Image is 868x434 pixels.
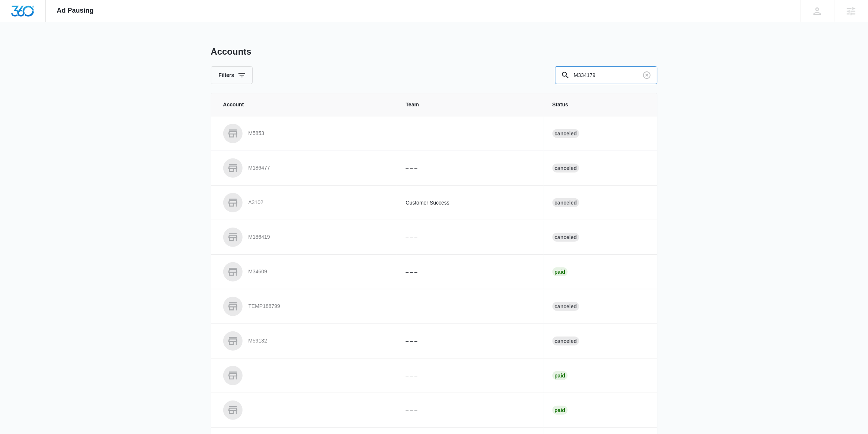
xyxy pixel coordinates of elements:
div: Canceled [552,198,579,207]
div: Canceled [552,337,579,345]
div: Canceled [552,302,579,311]
span: Ad Pausing [57,7,94,15]
a: M5853 [223,124,388,143]
a: M186477 [223,158,388,178]
p: – – – [406,303,535,311]
a: A3102 [223,193,388,212]
p: TEMP188799 [249,303,281,310]
p: M34609 [249,268,268,276]
div: Canceled [552,129,579,138]
p: – – – [406,130,535,138]
p: A3102 [249,199,263,206]
a: M59132 [223,331,388,351]
div: Canceled [552,233,579,242]
span: Status [552,101,645,109]
p: – – – [406,372,535,380]
div: Paid [552,267,568,276]
p: – – – [406,337,535,345]
button: Clear [641,69,653,81]
p: M5853 [249,130,265,137]
button: Filters [211,66,253,84]
a: M186419 [223,228,388,247]
a: M34609 [223,262,388,282]
p: – – – [406,268,535,276]
span: Team [406,101,535,109]
p: – – – [406,234,535,241]
a: TEMP188799 [223,297,388,316]
input: Search By Account Number [555,66,657,84]
div: Paid [552,406,568,415]
h1: Accounts [211,46,252,57]
p: Customer Success [406,199,535,207]
p: M59132 [249,337,268,345]
p: M186477 [249,164,270,172]
p: – – – [406,164,535,172]
div: Canceled [552,164,579,173]
p: – – – [406,406,535,414]
span: Account [223,101,388,109]
div: Paid [552,371,568,380]
p: M186419 [249,234,270,241]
